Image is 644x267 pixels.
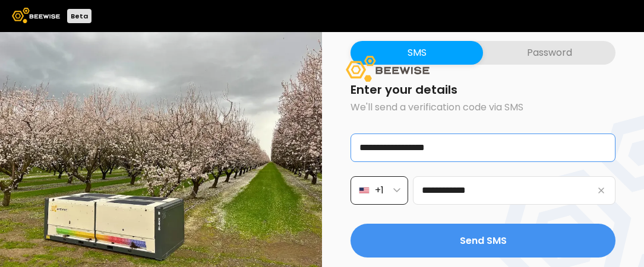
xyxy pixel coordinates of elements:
span: Send SMS [460,233,507,248]
span: +1 [375,183,384,198]
button: +1 [351,176,408,205]
p: We'll send a verification code via SMS [351,100,615,115]
div: Beta [67,9,91,23]
button: Send SMS [351,224,615,258]
button: SMS [351,41,483,65]
button: Clear phone number [594,183,608,198]
img: Beewise logo [12,8,60,23]
h2: Enter your details [351,84,615,96]
button: Password [483,41,615,65]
